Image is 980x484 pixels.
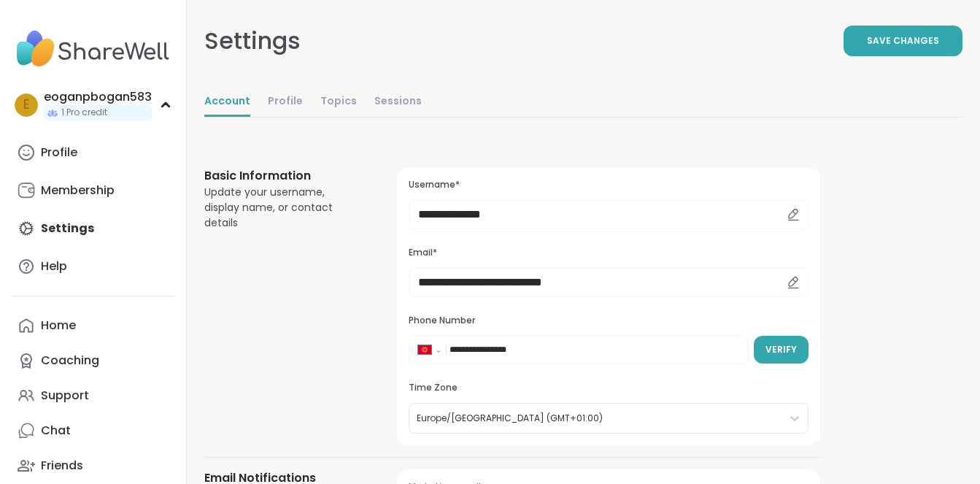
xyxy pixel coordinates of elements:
div: Home [41,318,76,334]
h3: Basic Information [204,167,362,185]
div: Profile [41,145,77,161]
button: Save Changes [844,26,962,56]
div: Coaching [41,353,99,369]
a: Sessions [374,88,422,117]
div: Membership [41,183,115,199]
span: e [23,96,29,115]
a: Help [12,249,174,284]
div: Help [41,258,67,274]
a: Coaching [12,343,174,378]
h3: Phone Number [409,315,809,327]
a: Account [204,88,250,117]
a: Home [12,308,174,343]
a: Membership [12,173,174,208]
a: Profile [268,88,303,117]
h3: Time Zone [409,382,809,394]
a: Support [12,378,174,413]
div: eoganpbogan583 [44,89,152,105]
img: ShareWell Nav Logo [12,23,174,74]
div: Support [41,388,89,404]
button: Verify [754,336,809,364]
a: Profile [12,135,174,170]
span: 1 Pro credit [61,107,107,119]
h3: Username* [409,179,809,191]
span: Verify [765,343,797,356]
a: Topics [320,88,357,117]
div: Chat [41,423,71,439]
a: Friends [12,448,174,483]
h3: Email* [409,247,809,259]
div: Settings [204,23,301,58]
span: Save Changes [867,34,939,47]
a: Chat [12,413,174,448]
div: Friends [41,458,83,474]
div: Update your username, display name, or contact details [204,185,362,231]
